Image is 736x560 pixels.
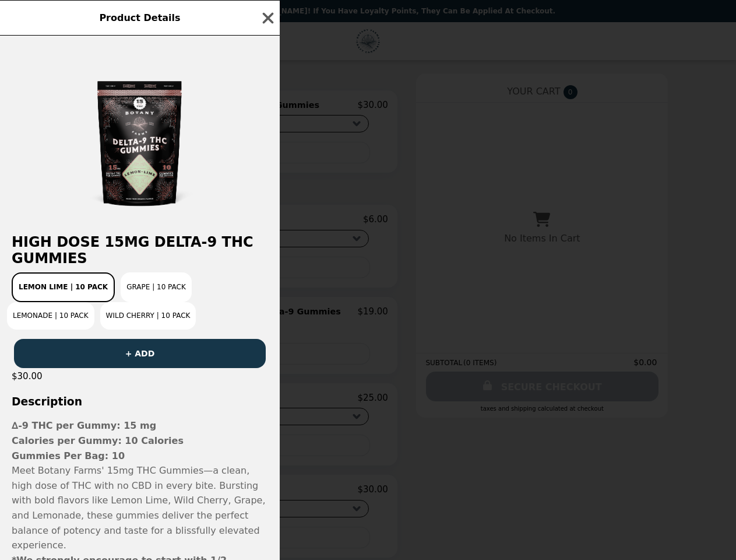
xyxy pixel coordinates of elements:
[100,302,196,330] button: Wild Cherry | 10 Pack
[99,12,180,23] span: Product Details
[12,272,115,302] button: Lemon Lime | 10 Pack
[12,435,184,446] strong: Calories per Gummy: 10 Calories
[12,450,125,461] strong: Gummies Per Bag: 10
[14,339,266,368] button: + ADD
[121,272,192,302] button: Grape | 10 Pack
[7,302,94,330] button: Lemonade | 10 Pack
[52,47,227,222] img: Lemon Lime | 10 Pack
[12,463,268,553] p: Meet Botany Farms' 15mg THC Gummies—a clean, high dose of THC with no CBD in every bite. Bursting...
[12,420,156,431] strong: ∆-9 THC per Gummy: 15 mg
